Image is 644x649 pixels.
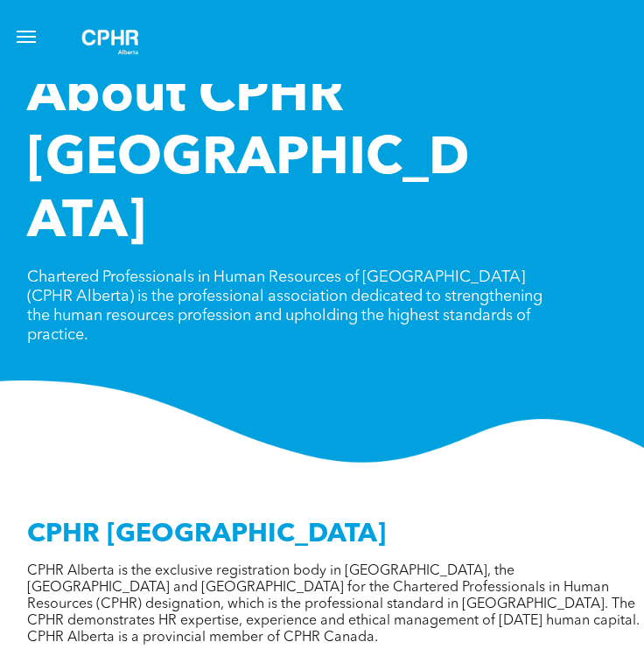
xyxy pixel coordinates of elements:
button: menu [9,19,44,54]
span: Chartered Professionals in Human Resources of [GEOGRAPHIC_DATA] (CPHR Alberta) is the professiona... [27,269,542,343]
span: CPHR Alberta is the exclusive registration body in [GEOGRAPHIC_DATA], the [GEOGRAPHIC_DATA] and [... [27,564,640,645]
img: A white background with a few lines on it [66,14,154,70]
span: CPHR [GEOGRAPHIC_DATA] [27,521,386,548]
span: About CPHR [GEOGRAPHIC_DATA] [27,71,469,249]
